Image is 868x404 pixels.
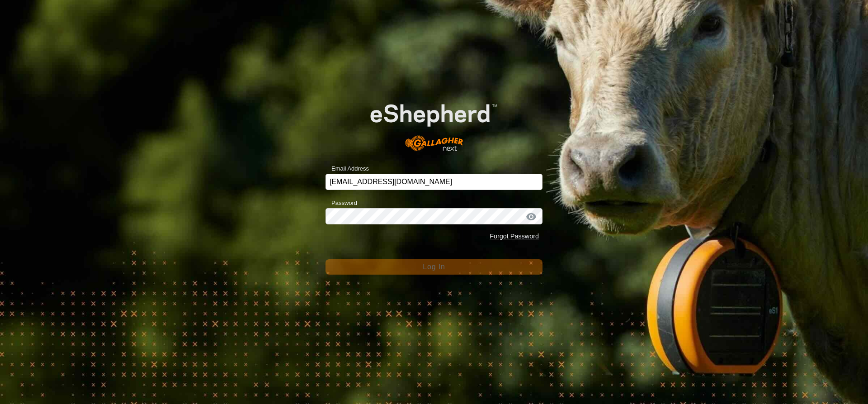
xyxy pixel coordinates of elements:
[325,259,542,275] button: Log In
[325,199,357,208] label: Password
[325,174,542,190] input: Email Address
[490,233,539,240] a: Forgot Password
[325,164,369,173] label: Email Address
[347,86,521,160] img: E-shepherd Logo
[423,263,445,271] span: Log In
